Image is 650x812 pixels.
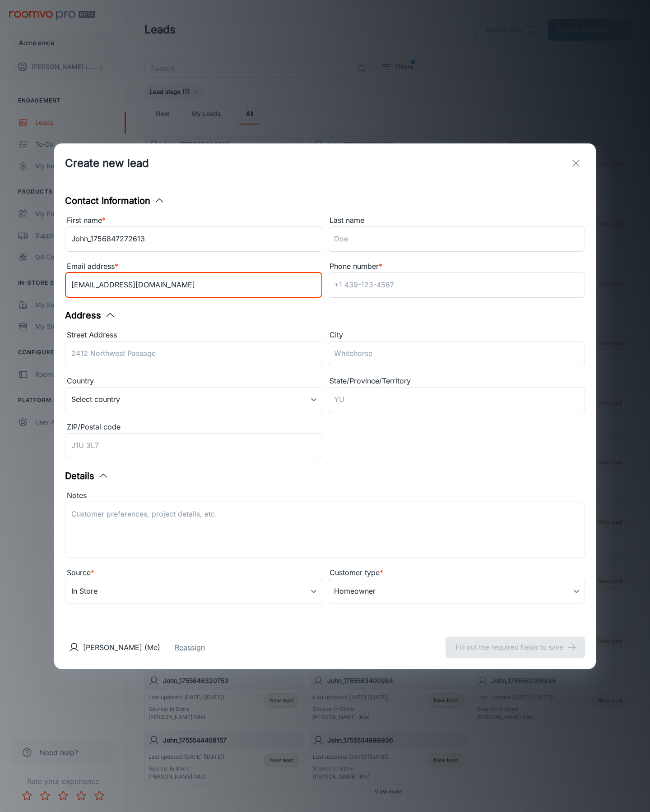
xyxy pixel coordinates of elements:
[65,194,165,208] button: Contact Information
[65,226,322,252] input: John
[65,469,109,483] button: Details
[328,341,585,366] input: Whitehorse
[65,329,322,341] div: Street Address
[83,642,160,653] p: [PERSON_NAME] (Me)
[328,215,585,226] div: Last name
[567,154,585,172] button: exit
[175,642,205,653] button: Reassign
[65,490,585,502] div: Notes
[328,579,585,604] div: Homeowner
[328,329,585,341] div: City
[328,567,585,579] div: Customer type
[65,375,322,387] div: Country
[65,421,322,433] div: ZIP/Postal code
[65,155,149,171] h1: Create new lead
[328,387,585,412] input: YU
[65,433,322,458] input: J1U 3L7
[65,215,322,226] div: First name
[328,272,585,298] input: +1 439-123-4567
[65,261,322,272] div: Email address
[65,341,322,366] input: 2412 Northwest Passage
[328,375,585,387] div: State/Province/Territory
[65,567,322,579] div: Source
[328,261,585,272] div: Phone number
[65,272,322,298] input: myname@example.com
[65,309,116,322] button: Address
[65,387,322,412] div: Select country
[328,226,585,252] input: Doe
[65,579,322,604] div: In Store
